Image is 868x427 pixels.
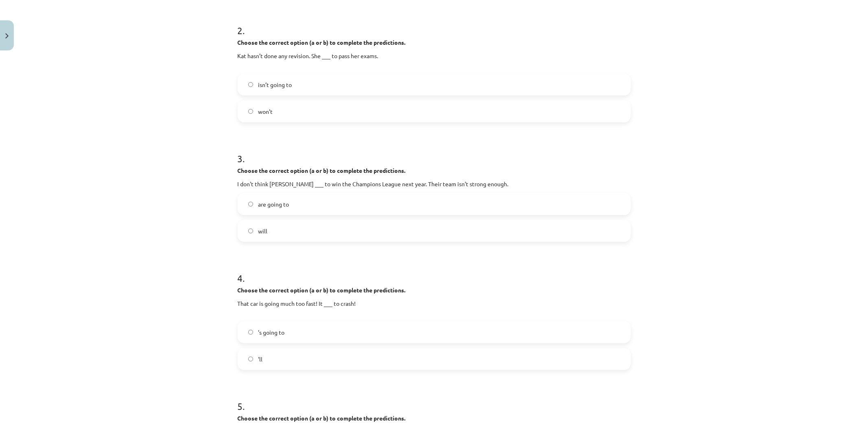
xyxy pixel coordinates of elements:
span: will [258,227,267,235]
span: are going to [258,200,289,209]
input: 'll [248,357,254,362]
span: 'll [258,355,262,364]
strong: Choose the correct option (a or b) to complete the predictions. [238,167,406,174]
p: I don't think [PERSON_NAME] ___ to win the Champions League next year. Their team isn’t strong en... [238,180,631,188]
span: 's going to [258,328,284,337]
h1: 2 . [238,11,631,36]
strong: Choose the correct option (a or b) to complete the predictions. [238,286,406,294]
input: won’t [248,109,254,114]
img: icon-close-lesson-0947bae3869378f0d4975bcd49f059093ad1ed9edebbc8119c70593378902aed.svg [5,33,9,39]
input: 's going to [248,330,254,335]
h1: 5 . [238,386,631,412]
h1: 4 . [238,258,631,283]
strong: Choose the correct option (a or b) to complete the predictions. [238,414,406,422]
h1: 3 . [238,139,631,164]
span: won’t [258,107,273,116]
input: will [248,229,254,234]
p: Kat hasn’t done any revision. She ___ to pass her exams. [238,52,631,69]
input: are going to [248,202,254,207]
input: isn’t going to [248,82,254,87]
p: That car is going much too fast! It ___ to crash! [238,299,631,316]
strong: Choose the correct option (a or b) to complete the predictions. [238,39,406,46]
span: isn’t going to [258,81,292,89]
